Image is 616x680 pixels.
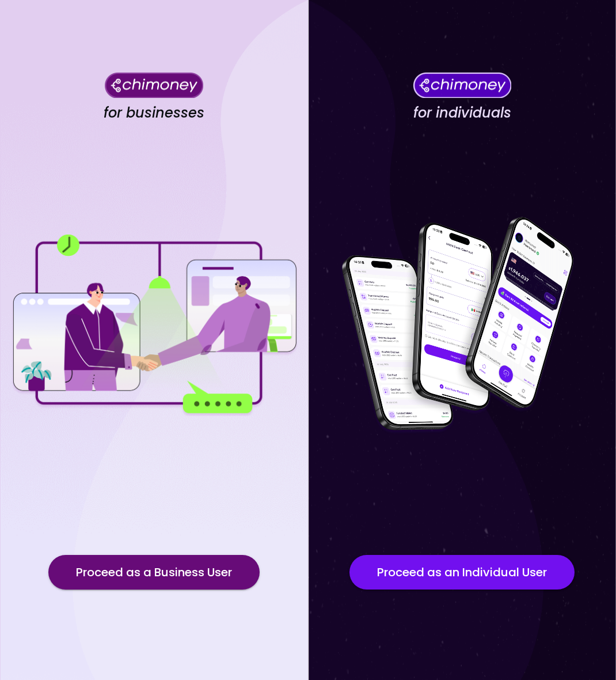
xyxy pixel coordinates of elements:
img: for businesses [10,235,298,416]
button: Proceed as an Individual User [349,555,575,590]
h4: for individuals [413,104,511,122]
img: for individuals [318,210,606,441]
img: Chimoney for businesses [105,72,203,98]
button: Proceed as a Business User [48,555,260,590]
h4: for businesses [104,104,204,122]
img: Chimoney for individuals [413,72,511,98]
